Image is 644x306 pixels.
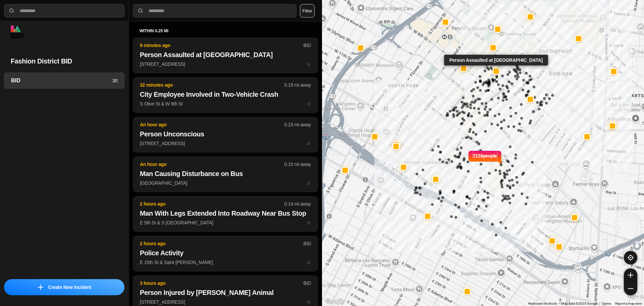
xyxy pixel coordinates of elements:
[284,201,311,207] p: 0.14 mi away
[307,299,311,305] span: star
[300,4,315,17] button: Filter
[133,77,318,113] button: 32 minutes ago0.19 mi awayCity Employee Involved in Two-Vehicle CrashS Olive St & W 8th Ststar
[140,240,303,247] p: 2 hours ago
[307,260,311,265] span: star
[140,28,311,34] h5: within 0.25 mi
[140,180,311,186] p: [GEOGRAPHIC_DATA]
[140,82,284,88] p: 32 minutes ago
[140,288,311,297] h2: Person Injured by [PERSON_NAME] Animal
[133,157,318,192] button: An hour ago0.15 mi awayMan Causing Disturbance on Bus[GEOGRAPHIC_DATA]star
[628,286,633,291] img: zoom-out
[303,280,311,287] p: BID
[615,302,642,305] a: Report a map error
[133,299,318,305] a: 3 hours agoBIDPerson Injured by [PERSON_NAME] Animal[STREET_ADDRESS]star
[624,282,637,295] button: zoom-out
[444,55,548,65] div: Person Assaulted at [GEOGRAPHIC_DATA]
[133,61,318,67] a: 9 minutes agoBIDPerson Assaulted at [GEOGRAPHIC_DATA][STREET_ADDRESS]star
[140,280,303,287] p: 3 hours ago
[468,150,473,165] img: notch
[602,302,611,305] a: Terms (opens in new tab)
[140,219,311,226] p: E 5th St & S [GEOGRAPHIC_DATA]
[133,38,318,73] button: 9 minutes agoBIDPerson Assaulted at [GEOGRAPHIC_DATA][STREET_ADDRESS]star
[628,255,634,261] img: recenter
[137,7,144,14] img: search
[624,268,637,282] button: zoom-in
[473,152,497,167] p: 7228 people
[112,77,117,84] p: 30
[140,121,284,128] p: An hour ago
[307,220,311,225] span: star
[133,180,318,186] a: An hour ago0.15 mi awayMan Causing Disturbance on Bus[GEOGRAPHIC_DATA]star
[303,42,311,49] p: BID
[140,248,311,258] h2: Police Activity
[4,279,124,295] button: iconCreate New Incident
[284,121,311,128] p: 0.23 mi away
[133,259,318,265] a: 2 hours agoBIDPolice ActivityE 15th St & Saint [PERSON_NAME]star
[133,117,318,152] button: An hour ago0.23 mi awayPerson Unconscious[STREET_ADDRESS]star
[492,68,500,75] button: Person Assaulted at [GEOGRAPHIC_DATA]
[284,82,311,88] p: 0.19 mi away
[284,161,311,168] p: 0.15 mi away
[133,101,318,106] a: 32 minutes ago0.19 mi awayCity Employee Involved in Two-Vehicle CrashS Olive St & W 8th Ststar
[48,284,91,291] p: Create New Incident
[624,251,637,264] button: recenter
[4,73,124,89] a: BID30
[11,56,118,66] h2: Fashion District BID
[133,140,318,146] a: An hour ago0.23 mi awayPerson Unconscious[STREET_ADDRESS]star
[140,61,311,68] p: [STREET_ADDRESS]
[324,297,346,306] img: Google
[11,26,24,39] img: logo
[303,240,311,247] p: BID
[11,77,112,85] h3: BID
[307,101,311,106] span: star
[307,141,311,146] span: star
[140,140,311,147] p: [STREET_ADDRESS]
[628,272,633,278] img: zoom-in
[307,61,311,67] span: star
[140,42,303,49] p: 9 minutes ago
[133,220,318,225] a: 2 hours ago0.14 mi awayMan With Legs Extended Into Roadway Near Bus StopE 5th St & S [GEOGRAPHIC_...
[140,90,311,99] h2: City Employee Involved in Two-Vehicle Crash
[140,201,284,207] p: 2 hours ago
[140,129,311,139] h2: Person Unconscious
[38,285,43,290] img: icon
[324,297,346,306] a: Open this area in Google Maps (opens a new window)
[140,161,284,168] p: An hour ago
[133,236,318,271] button: 2 hours agoBIDPolice ActivityE 15th St & Saint [PERSON_NAME]star
[140,259,311,266] p: E 15th St & Saint [PERSON_NAME]
[140,299,311,305] p: [STREET_ADDRESS]
[140,169,311,178] h2: Man Causing Disturbance on Bus
[497,150,502,165] img: notch
[8,7,15,14] img: search
[528,301,557,306] button: Keyboard shortcuts
[140,50,311,59] h2: Person Assaulted at [GEOGRAPHIC_DATA]
[307,180,311,186] span: star
[140,100,311,107] p: S Olive St & W 8th St
[140,209,311,218] h2: Man With Legs Extended Into Roadway Near Bus Stop
[133,196,318,232] button: 2 hours ago0.14 mi awayMan With Legs Extended Into Roadway Near Bus StopE 5th St & S [GEOGRAPHIC_...
[561,302,598,305] span: Map data ©2025 Google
